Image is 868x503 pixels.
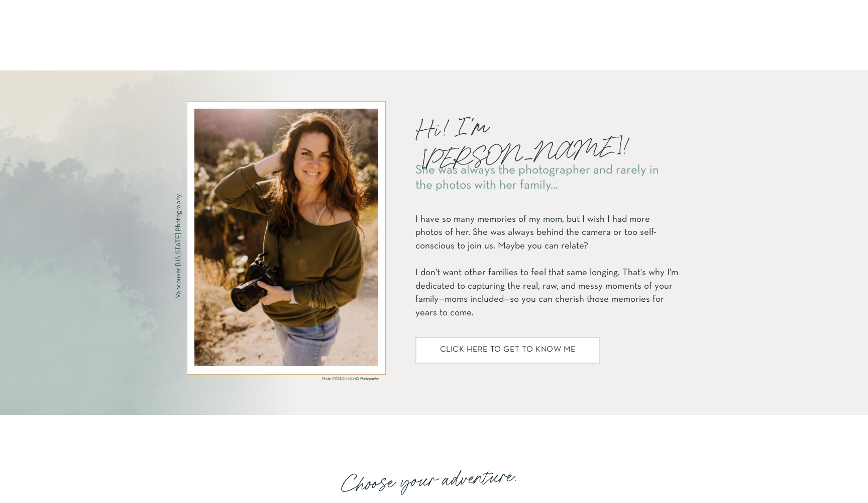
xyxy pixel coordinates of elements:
p: She was always the photographer and rarely in the photos with her family... [415,163,679,194]
i: Photo: [PERSON_NAME] Photography [321,377,378,380]
a: click here to get to know me [424,346,591,357]
p: Hi! I'm [PERSON_NAME]! [415,101,630,150]
p: I have so many memories of my mom, but I wish I had more photos of her. She was always behind the... [415,200,679,330]
h3: Vancouver [US_STATE] Photography [175,187,187,298]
